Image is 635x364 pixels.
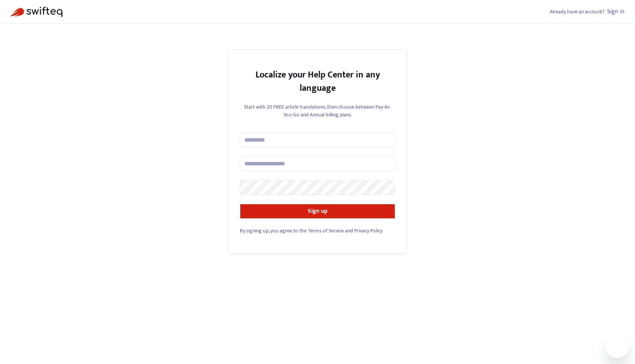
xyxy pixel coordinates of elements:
[550,7,605,16] span: Already have an account?
[240,103,395,119] p: Start with 20 FREE article translations, then choose between Pay-As-You-Go and Annual billing plans.
[354,226,382,235] a: Privacy Policy
[240,226,307,235] span: By signing up, you agree to the
[240,227,395,235] div: and
[308,226,344,235] a: Terms of Service
[10,7,62,17] img: Swifteq
[240,204,395,219] button: Sign up
[607,7,625,17] a: Sign in
[255,67,380,96] strong: Localize your Help Center in any language
[308,206,328,216] strong: Sign up
[605,334,629,358] iframe: Button to launch messaging window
